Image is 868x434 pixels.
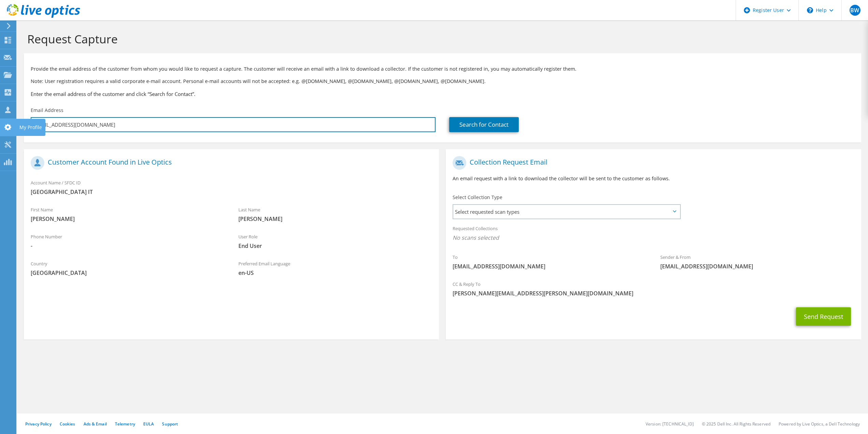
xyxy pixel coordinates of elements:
div: Phone Number [24,229,232,253]
div: My Profile [16,119,45,136]
svg: \n [807,7,813,13]
div: Sender & From [653,250,861,274]
span: Select requested scan types [453,205,679,219]
a: Cookies [60,421,75,427]
div: To [446,250,653,274]
div: Requested Collections [446,221,861,247]
li: Version: [TECHNICAL_ID] [646,421,694,427]
span: BW [850,5,860,16]
p: Provide the email address of the customer from whom you would like to request a capture. The cust... [31,65,854,73]
span: [EMAIL_ADDRESS][DOMAIN_NAME] [660,263,854,270]
h3: Enter the email address of the customer and click “Search for Contact”. [31,90,854,98]
a: EULA [143,421,154,427]
li: © 2025 Dell Inc. All Rights Reserved [702,421,770,427]
a: Ads & Email [84,421,107,427]
div: Country [24,256,232,280]
a: Search for Contact [449,117,519,132]
a: Support [162,421,178,427]
span: [PERSON_NAME][EMAIL_ADDRESS][PERSON_NAME][DOMAIN_NAME] [453,290,854,297]
span: [GEOGRAPHIC_DATA] [31,269,225,277]
span: [EMAIL_ADDRESS][DOMAIN_NAME] [453,263,647,270]
p: An email request with a link to download the collector will be sent to the customer as follows. [453,175,854,182]
span: en-US [238,269,432,277]
div: Last Name [232,202,439,226]
div: First Name [24,202,232,226]
span: - [31,242,225,250]
button: Send Request [796,307,851,326]
span: [PERSON_NAME] [238,215,432,223]
label: Email Address [31,107,63,114]
a: Privacy Policy [25,421,52,427]
div: Account Name / SFDC ID [24,176,439,199]
span: [GEOGRAPHIC_DATA] IT [31,188,432,196]
p: Note: User registration requires a valid corporate e-mail account. Personal e-mail accounts will ... [31,78,854,85]
div: Preferred Email Language [232,256,439,280]
h1: Customer Account Found in Live Optics [31,156,429,170]
span: No scans selected [453,234,854,241]
label: Select Collection Type [453,194,502,201]
a: Telemetry [115,421,135,427]
h1: Request Capture [27,32,854,46]
div: User Role [232,229,439,253]
h1: Collection Request Email [453,156,851,170]
div: CC & Reply To [446,277,861,300]
span: End User [238,242,432,250]
span: [PERSON_NAME] [31,215,225,223]
li: Powered by Live Optics, a Dell Technology [779,421,860,427]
